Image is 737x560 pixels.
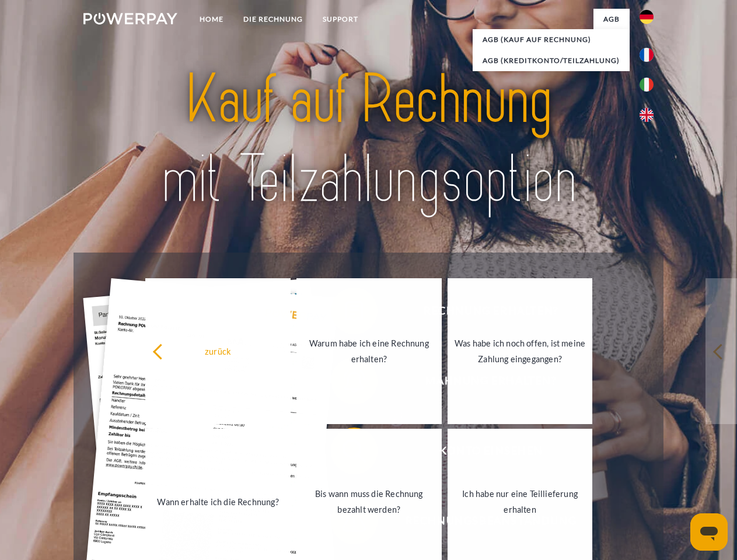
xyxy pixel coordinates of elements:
div: Ich habe nur eine Teillieferung erhalten [455,486,586,517]
div: zurück [152,343,284,359]
a: DIE RECHNUNG [233,9,313,30]
a: AGB (Kauf auf Rechnung) [473,29,630,50]
iframe: Schaltfläche zum Öffnen des Messaging-Fensters [690,513,728,551]
div: Bis wann muss die Rechnung bezahlt werden? [303,486,435,517]
div: Wann erhalte ich die Rechnung? [152,494,284,509]
a: Was habe ich noch offen, ist meine Zahlung eingegangen? [448,278,593,424]
div: Warum habe ich eine Rechnung erhalten? [303,335,435,367]
img: fr [640,48,654,62]
a: SUPPORT [313,9,368,30]
img: title-powerpay_de.svg [111,56,626,223]
img: it [640,78,654,92]
a: AGB (Kreditkonto/Teilzahlung) [473,50,630,71]
img: en [640,108,654,122]
a: agb [593,9,630,30]
div: Was habe ich noch offen, ist meine Zahlung eingegangen? [455,335,586,367]
img: logo-powerpay-white.svg [83,13,177,24]
img: de [640,10,654,24]
a: Home [190,9,233,30]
